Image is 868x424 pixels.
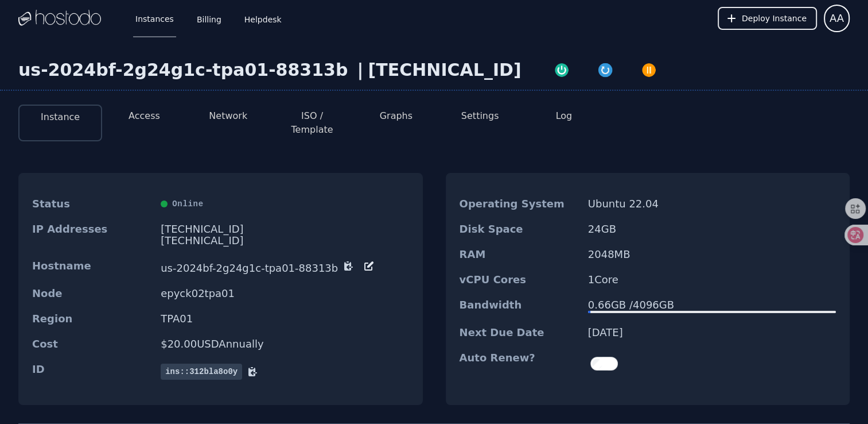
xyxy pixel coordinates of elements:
[460,198,579,210] dt: Operating System
[588,299,836,311] div: 0.66 GB / 4096 GB
[540,60,583,78] button: Power On
[32,223,151,246] dt: IP Addresses
[161,198,408,210] div: Online
[161,288,408,299] dd: epyck02tpa01
[32,288,151,299] dt: Node
[32,313,151,325] dt: Region
[161,364,242,380] span: ins::312bla8o0y
[742,13,807,24] span: Deploy Instance
[460,223,579,235] dt: Disk Space
[588,274,836,286] dd: 1 Core
[161,223,408,235] div: [TECHNICAL_ID]
[41,110,80,124] button: Instance
[32,338,151,350] dt: Cost
[161,338,408,350] dd: $ 20.00 USD Annually
[583,60,627,78] button: Restart
[209,109,247,123] button: Network
[641,62,657,78] img: Power Off
[588,198,836,210] dd: Ubuntu 22.04
[627,60,671,78] button: Power Off
[460,299,579,313] dt: Bandwidth
[554,62,570,78] img: Power On
[830,10,844,26] span: AA
[380,109,412,123] button: Graphs
[460,249,579,260] dt: RAM
[556,109,573,123] button: Log
[460,327,579,338] dt: Next Due Date
[460,352,579,375] dt: Auto Renew?
[461,109,499,123] button: Settings
[718,7,817,30] button: Deploy Instance
[588,249,836,260] dd: 2048 MB
[279,109,345,137] button: ISO / Template
[460,274,579,286] dt: vCPU Cores
[32,364,151,380] dt: ID
[32,260,151,274] dt: Hostname
[18,60,352,80] div: us-2024bf-2g24g1c-tpa01-88313b
[588,223,836,235] dd: 24 GB
[352,60,368,80] div: |
[368,60,521,80] div: [TECHNICAL_ID]
[824,5,850,32] button: User menu
[18,10,101,27] img: Logo
[129,109,160,123] button: Access
[597,62,613,78] img: Restart
[588,327,836,338] dd: [DATE]
[161,313,408,325] dd: TPA01
[161,235,408,246] div: [TECHNICAL_ID]
[32,198,151,210] dt: Status
[161,260,408,274] dd: us-2024bf-2g24g1c-tpa01-88313b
